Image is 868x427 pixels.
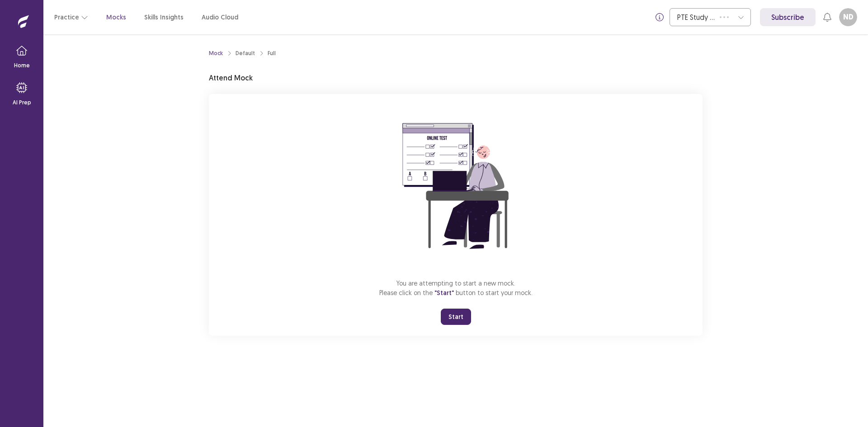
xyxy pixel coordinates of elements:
[839,8,857,26] button: ND
[144,13,184,22] a: Skills Insights
[760,8,816,26] a: Subscribe
[434,289,454,297] span: "Start"
[106,13,126,22] a: Mocks
[268,49,276,57] div: Full
[441,309,471,325] button: Start
[677,9,715,26] div: PTE Study Centre
[14,61,30,70] p: Home
[54,9,88,25] button: Practice
[13,99,31,107] p: AI Prep
[209,49,276,57] nav: breadcrumb
[651,9,668,25] button: info
[209,72,253,83] p: Attend Mock
[374,105,537,267] img: attend-mock
[202,13,238,22] a: Audio Cloud
[379,278,533,298] p: You are attempting to start a new mock. Please click on the button to start your mock.
[209,49,223,57] a: Mock
[236,49,255,57] div: Default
